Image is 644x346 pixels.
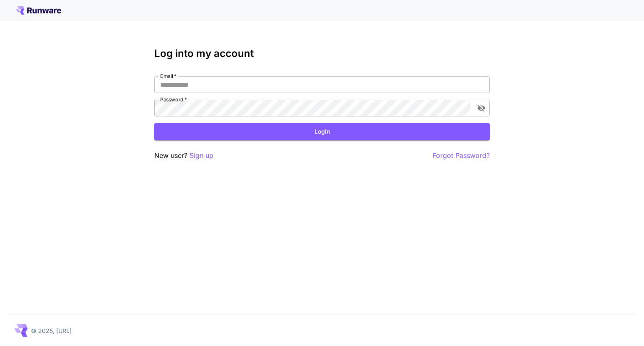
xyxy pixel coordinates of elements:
[160,96,187,103] label: Password
[31,326,72,335] p: © 2025, [URL]
[160,72,177,80] label: Email
[154,48,490,59] h3: Log into my account
[154,150,213,161] p: New user?
[433,150,490,161] button: Forgot Password?
[190,150,213,161] button: Sign up
[474,101,489,116] button: toggle password visibility
[154,123,490,140] button: Login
